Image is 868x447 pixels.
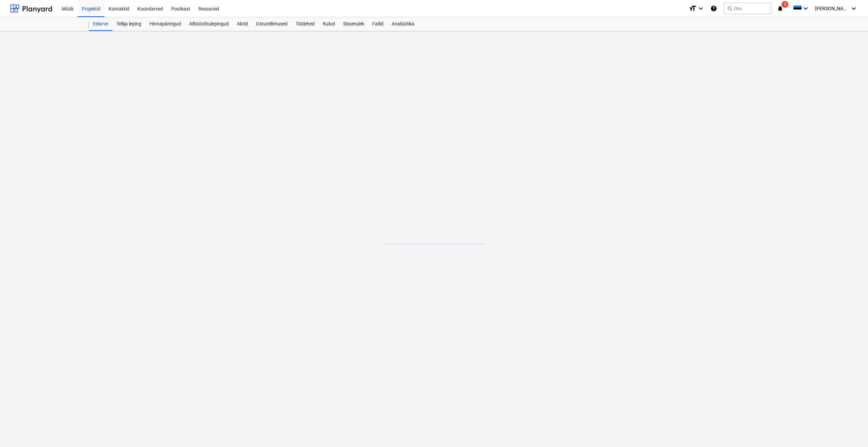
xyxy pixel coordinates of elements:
a: Tellija leping [112,17,145,31]
a: Sissetulek [339,17,368,31]
a: Analüütika [388,17,418,31]
span: [PERSON_NAME] [815,6,849,11]
a: Alltöövõtulepingud [185,17,233,31]
span: search [727,6,732,11]
i: keyboard_arrow_down [802,4,810,13]
a: Töölehed [292,17,319,31]
i: notifications [777,4,784,13]
a: Eelarve [89,17,112,31]
a: Ostutellimused [252,17,292,31]
span: 3 [782,1,788,8]
i: Abikeskus [710,4,717,13]
a: Aktid [233,17,252,31]
i: keyboard_arrow_down [850,4,858,13]
a: Failid [368,17,388,31]
button: Otsi [724,3,771,14]
i: format_size [689,4,697,13]
i: keyboard_arrow_down [697,4,705,13]
a: Hinnapäringud [145,17,185,31]
iframe: Chat Widget [834,414,868,447]
a: Kulud [319,17,339,31]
